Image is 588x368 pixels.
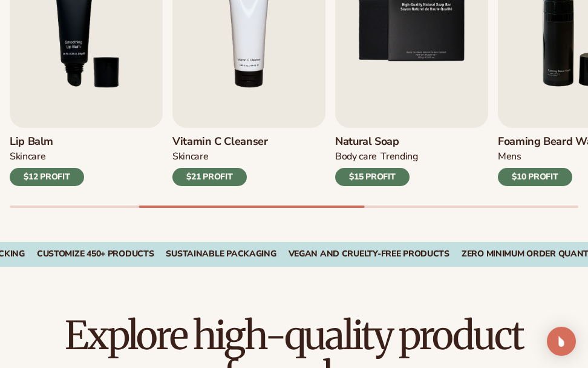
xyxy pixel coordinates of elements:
div: TRENDING [381,150,417,163]
div: SUSTAINABLE PACKAGING [166,249,276,259]
div: $15 PROFIT [335,168,410,186]
div: CUSTOMIZE 450+ PRODUCTS [37,249,154,259]
h3: Natural Soap [335,135,418,149]
div: Skincare [172,150,208,163]
h3: Lip Balm [10,135,84,149]
div: BODY Care [335,150,377,163]
div: mens [498,150,521,163]
div: Open Intercom Messenger [547,327,576,356]
h3: Vitamin C Cleanser [172,135,268,149]
div: SKINCARE [10,150,45,163]
div: $21 PROFIT [172,168,247,186]
div: VEGAN AND CRUELTY-FREE PRODUCTS [289,249,449,259]
div: $12 PROFIT [10,168,84,186]
div: $10 PROFIT [498,168,572,186]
